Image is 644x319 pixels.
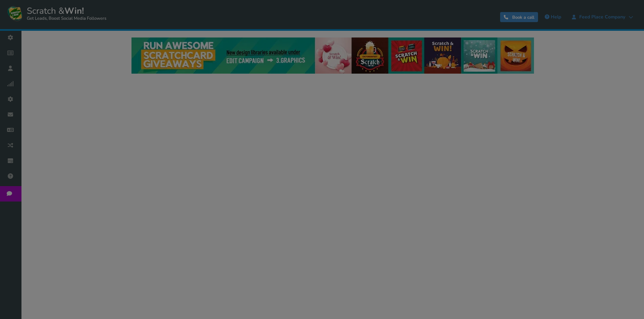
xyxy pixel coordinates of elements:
label: ● [251,154,255,163]
label: ● [295,154,299,163]
label: ● [314,154,318,163]
label: ● [230,154,234,163]
label: ● [328,154,332,163]
label: ● [274,154,278,163]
